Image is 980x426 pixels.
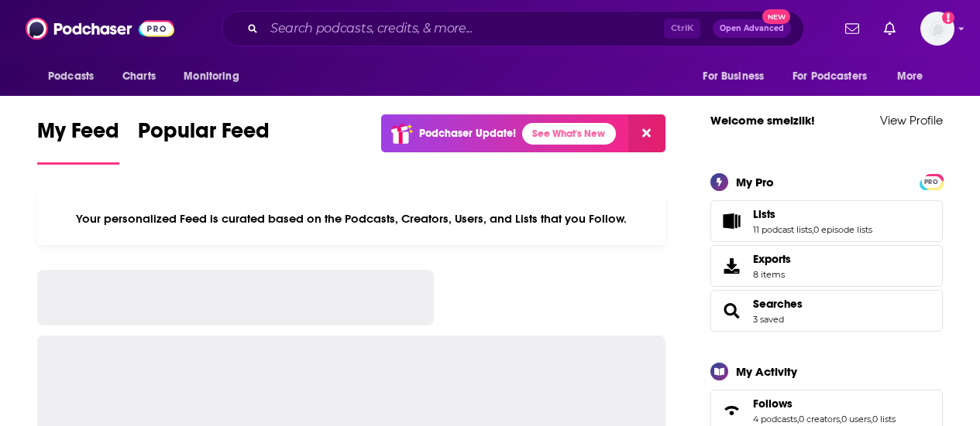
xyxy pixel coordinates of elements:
span: Monitoring [184,66,239,87]
a: PRO [922,175,940,186]
span: , [840,414,841,424]
button: open menu [173,62,259,91]
input: Search podcasts, credits, & more... [264,16,664,41]
a: 11 podcast lists [753,224,812,235]
a: Show notifications dropdown [878,15,902,42]
span: My Feed [37,118,119,153]
span: PRO [922,176,940,188]
span: Exports [716,255,747,277]
div: My Activity [736,364,797,379]
a: Follows [716,400,747,421]
img: Podchaser - Follow, Share and Rate Podcasts [26,14,174,43]
div: Search podcasts, credits, & more... [222,11,804,46]
span: , [871,414,872,424]
button: open menu [886,62,943,91]
button: open menu [692,62,783,91]
span: Open Advanced [720,25,784,32]
span: For Podcasters [793,66,867,87]
span: Follows [753,397,793,411]
a: Exports [710,245,943,287]
span: Exports [753,252,791,266]
span: Ctrl K [664,19,700,39]
img: User Profile [920,12,954,46]
a: Welcome smeizlik! [710,113,815,128]
span: More [897,66,923,87]
a: Lists [753,207,872,221]
a: Follows [753,397,896,411]
span: , [812,224,813,235]
a: 0 users [841,414,871,424]
a: 0 episode lists [813,224,872,235]
span: Lists [710,200,943,242]
span: New [762,9,790,24]
span: 8 items [753,269,791,280]
a: Show notifications dropdown [839,15,865,42]
a: 4 podcasts [753,414,797,424]
a: Popular Feed [138,118,270,165]
span: Lists [753,207,775,221]
div: Your personalized Feed is curated based on the Podcasts, Creators, Users, and Lists that you Follow. [37,193,665,245]
span: Searches [710,290,943,332]
a: See What's New [522,123,616,145]
span: Podcasts [48,66,94,87]
a: My Feed [37,118,119,165]
svg: Add a profile image [942,12,954,24]
span: Charts [122,66,156,87]
span: Popular Feed [138,118,270,153]
button: Open AdvancedNew [713,19,791,38]
button: Show profile menu [920,12,954,46]
span: Logged in as smeizlik [920,12,954,46]
div: My Pro [736,175,774,189]
a: View Profile [880,113,943,128]
a: 0 lists [872,414,896,424]
a: Searches [716,300,747,322]
p: Podchaser Update! [419,127,516,140]
a: Lists [716,210,747,232]
span: For Business [703,66,764,87]
span: , [797,414,799,424]
a: Searches [753,297,803,311]
a: Charts [112,62,165,91]
a: 0 creators [799,414,840,424]
a: 3 saved [753,314,784,325]
button: open menu [37,62,114,91]
button: open menu [782,62,889,91]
